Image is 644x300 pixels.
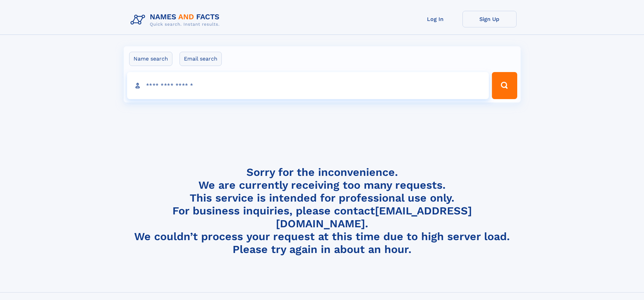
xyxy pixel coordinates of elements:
[462,11,517,27] a: Sign Up
[276,204,472,230] a: [EMAIL_ADDRESS][DOMAIN_NAME]
[127,72,489,99] input: search input
[180,52,222,66] label: Email search
[128,166,517,256] h4: Sorry for the inconvenience. We are currently receiving too many requests. This service is intend...
[408,11,462,27] a: Log In
[492,72,517,99] button: Search Button
[128,11,225,29] img: Logo Names and Facts
[129,52,172,66] label: Name search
